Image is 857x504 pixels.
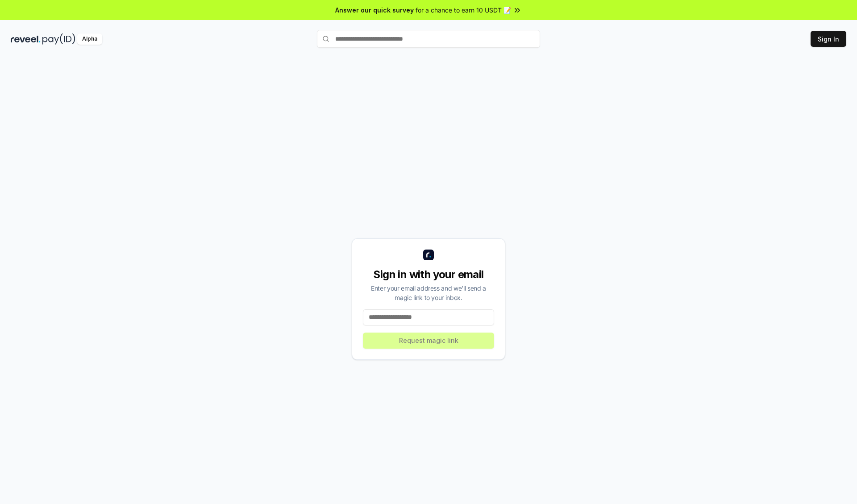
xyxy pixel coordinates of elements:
img: pay_id [42,33,75,45]
button: Sign In [811,31,846,47]
span: Answer our quick survey [335,5,414,15]
div: Alpha [77,33,102,45]
img: reveel_dark [11,33,41,45]
img: logo_small [423,250,434,260]
div: Sign in with your email [363,267,494,282]
span: for a chance to earn 10 USDT 📝 [416,5,511,15]
div: Enter your email address and we’ll send a magic link to your inbox. [363,283,494,302]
